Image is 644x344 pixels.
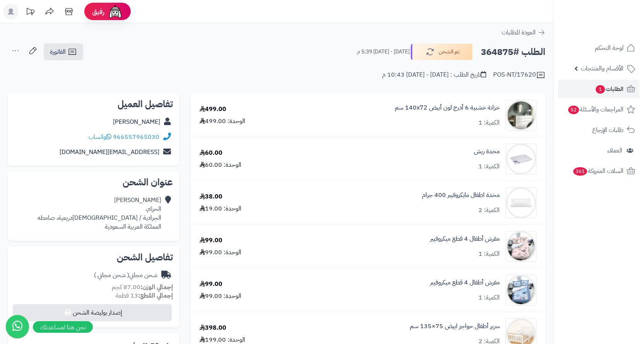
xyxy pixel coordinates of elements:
[478,250,500,258] div: الكمية: 1
[140,282,173,292] strong: إجمالي الوزن:
[94,270,129,280] span: ( شحن مجاني )
[14,99,173,109] h2: تفاصيل العميل
[410,322,500,331] a: سرير أطفال حواجز ابيض 75×135 سم
[200,236,222,245] div: 99.00
[44,43,83,60] a: الفاتورة
[411,44,473,60] button: تم الشحن
[38,196,161,231] div: [PERSON_NAME] الحزام، الجرادية / [DEMOGRAPHIC_DATA]دريعية، صامطه المملكة العربية السعودية
[112,282,173,292] small: 87.00 كجم
[558,162,639,180] a: السلات المتروكة361
[200,192,222,201] div: 38.00
[382,70,486,79] div: تاريخ الطلب : [DATE] - [DATE] 10:43 م
[14,178,173,187] h2: عنوان الشحن
[558,80,639,98] a: الطلبات1
[568,105,580,115] span: 52
[200,204,241,213] div: الوحدة: 19.00
[474,147,500,156] a: مخدة ريش
[113,117,160,127] a: [PERSON_NAME]
[506,100,536,131] img: 1746709299-1702541934053-68567865785768-1000x1000-90x90.jpg
[200,248,241,257] div: الوحدة: 99.00
[592,125,624,135] span: طلبات الإرجاع
[94,271,157,280] div: شحن مجاني
[591,6,637,22] img: logo-2.png
[558,100,639,119] a: المراجعات والأسئلة52
[108,4,123,19] img: ai-face.png
[200,161,241,169] div: الوحدة: 60.00
[572,166,624,176] span: السلات المتروكة
[595,84,624,94] span: الطلبات
[595,43,624,53] span: لوحة التحكم
[20,4,40,21] a: تحديثات المنصة
[502,28,545,37] a: العودة للطلبات
[422,191,500,200] a: مخدة اطفال مايكروفيبر 400 جرام
[493,70,545,80] div: POS-NT/17620
[113,132,159,142] a: 966557965030
[478,162,500,171] div: الكمية: 1
[395,103,500,112] a: خزانة خشبية 6 أدرج لون أبيض 140x72 سم
[200,292,241,301] div: الوحدة: 99.00
[478,293,500,302] div: الكمية: 1
[13,304,172,321] button: إصدار بوليصة الشحن
[200,117,245,126] div: الوحدة: 499.00
[14,253,173,262] h2: تفاصيل الشحن
[430,278,500,287] a: مفرش أطفال 4 قطع ميكروفيبر
[116,291,173,300] small: 13 قطعة
[357,48,410,56] small: [DATE] - [DATE] 5:39 م
[595,85,605,94] span: 1
[200,149,222,157] div: 60.00
[558,141,639,160] a: العملاء
[581,63,624,74] span: الأقسام والمنتجات
[200,280,222,289] div: 99.00
[200,105,226,114] div: 499.00
[558,39,639,57] a: لوحة التحكم
[506,231,536,262] img: 1736335087-110203010067-90x90.jpg
[138,291,173,300] strong: إجمالي القطع:
[50,47,66,56] span: الفاتورة
[481,44,545,60] h2: الطلب #364875
[567,104,624,115] span: المراجعات والأسئلة
[502,28,536,37] span: العودة للطلبات
[430,234,500,243] a: مفرش أطفال 4 قطع ميكروفيبر
[478,206,500,215] div: الكمية: 2
[607,145,622,156] span: العملاء
[506,275,536,306] img: 1736335266-110203010073-90x90.jpg
[200,323,226,332] div: 398.00
[60,147,159,157] a: [EMAIL_ADDRESS][DOMAIN_NAME]
[506,144,536,175] img: 1711658253-220106010171-90x90.jpg
[558,121,639,139] a: طلبات الإرجاع
[572,167,588,176] span: 361
[506,187,536,218] img: 1728486839-220106010210-90x90.jpg
[89,132,111,142] a: واتساب
[92,7,104,16] span: رفيق
[478,118,500,127] div: الكمية: 1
